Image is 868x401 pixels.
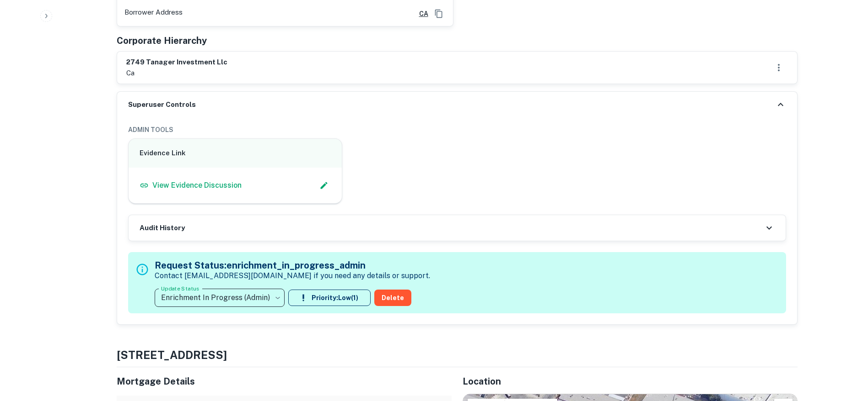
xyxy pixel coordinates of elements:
button: Priority:Low(1) [288,290,371,306]
h5: Location [463,375,798,388]
label: Update Status [161,285,199,292]
a: View Evidence Discussion [140,180,242,191]
p: View Evidence Discussion [152,180,242,191]
button: Delete [374,290,411,306]
p: Contact [EMAIL_ADDRESS][DOMAIN_NAME] if you need any details or support. [155,270,430,281]
p: ca [126,68,227,79]
h5: Mortgage Details [117,375,452,388]
button: Copy Address [432,7,446,21]
iframe: Chat Widget [822,328,868,372]
div: Enrichment In Progress (Admin) [155,285,285,311]
h4: [STREET_ADDRESS] [117,347,798,363]
h6: Superuser Controls [128,100,196,110]
h6: 2749 tanager investment llc [126,57,227,68]
h6: Evidence Link [140,148,331,158]
p: Borrower Address [124,7,183,21]
h6: ADMIN TOOLS [128,125,786,135]
h5: Corporate Hierarchy [117,34,207,47]
a: CA [412,9,428,19]
button: Edit Slack Link [317,179,331,192]
h5: Request Status: enrichment_in_progress_admin [155,259,430,272]
h6: Audit History [140,223,185,233]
